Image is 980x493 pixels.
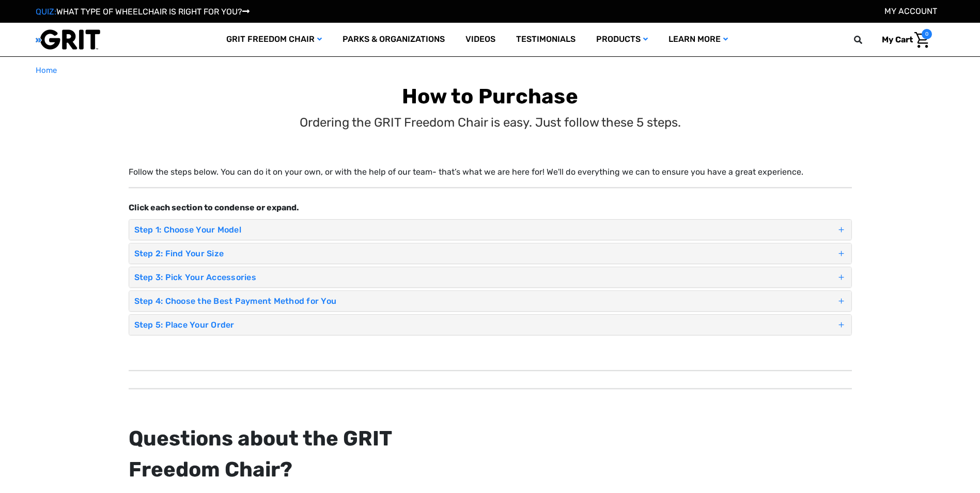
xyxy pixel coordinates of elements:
img: Cart [914,32,929,48]
a: Account [884,6,937,16]
b: How to Purchase [402,84,578,109]
h4: Step 1: Choose Your Model [134,225,836,235]
a: Learn More [658,23,738,56]
nav: Breadcrumb [36,65,945,76]
input: Search [859,29,874,51]
span: QUIZ: [36,7,56,17]
div: Questions about the GRIT Freedom Chair? [129,423,455,485]
p: Follow the steps below. You can do it on your own, or with the help of our team- that’s what we a... [129,166,852,178]
strong: Click each section to condense or expand. [129,203,299,212]
a: Parks & Organizations [332,23,455,56]
a: QUIZ:WHAT TYPE OF WHEELCHAIR IS RIGHT FOR YOU? [36,7,250,17]
a: Videos [455,23,506,56]
a: Testimonials [506,23,586,56]
span: Home [36,66,57,75]
h4: Step 3: Pick Your Accessories [134,272,836,282]
h4: Step 4: Choose the Best Payment Method for You [134,296,836,306]
a: Home [36,65,57,76]
a: Cart with 0 items [874,29,932,51]
a: Products [586,23,658,56]
h4: Step 5: Place Your Order [134,320,836,330]
a: GRIT Freedom Chair [216,23,332,56]
p: Ordering the GRIT Freedom Chair is easy. Just follow these 5 steps. [300,113,681,132]
h4: Step 2: Find Your Size [134,249,836,258]
span: 0 [922,29,932,39]
span: My Cart [882,35,913,44]
img: GRIT All-Terrain Wheelchair and Mobility Equipment [36,29,100,50]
